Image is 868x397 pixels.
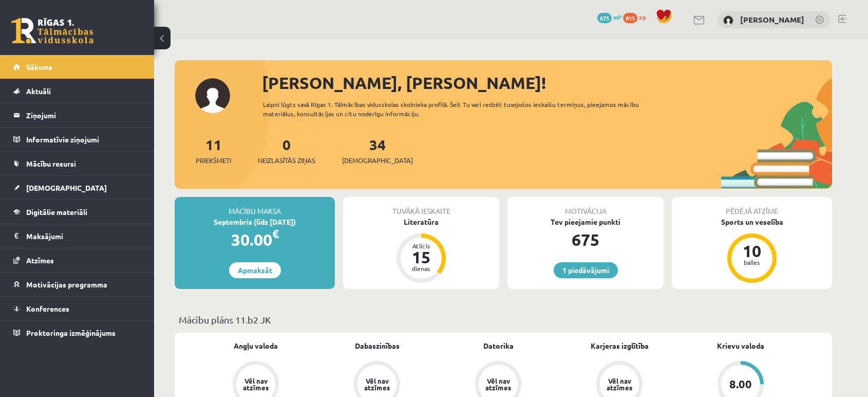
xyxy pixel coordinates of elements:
a: [PERSON_NAME] [740,14,804,25]
div: Pēdējā atzīme [672,197,832,216]
div: [PERSON_NAME], [PERSON_NAME]! [262,70,832,95]
div: Tuvākā ieskaite [343,197,499,216]
a: Krievu valoda [717,340,764,351]
a: Dabaszinības [355,340,400,351]
a: Digitālie materiāli [13,200,141,224]
legend: Maksājumi [26,224,141,248]
div: balles [737,259,767,265]
span: Proktoringa izmēģinājums [26,328,116,337]
div: Vēl nav atzīmes [605,377,634,391]
div: 10 [737,243,767,259]
span: xp [639,13,646,21]
a: Atzīmes [13,248,141,272]
span: Neizlasītās ziņas [258,155,315,166]
div: 15 [406,249,437,265]
a: 0Neizlasītās ziņas [258,135,315,166]
a: 675 mP [597,13,621,21]
span: Atzīmes [26,256,54,265]
a: Mācību resursi [13,152,141,175]
a: Apmaksāt [229,262,281,278]
span: Digitālie materiāli [26,207,87,216]
span: Sākums [26,62,52,71]
a: Datorika [483,340,514,351]
div: Motivācija [507,197,664,216]
div: 675 [507,227,664,252]
span: Priekšmeti [196,155,231,166]
span: 675 [597,13,612,23]
div: Literatūra [343,216,499,227]
a: Literatūra Atlicis 15 dienas [343,216,499,284]
a: 815 xp [623,13,651,21]
a: Sports un veselība 10 balles [672,216,832,284]
span: mP [613,13,621,21]
span: € [272,226,279,241]
div: Vēl nav atzīmes [484,377,513,391]
div: 8.00 [729,378,752,390]
a: 1 piedāvājumi [554,262,618,278]
div: Septembris (līdz [DATE]) [175,216,335,227]
div: 30.00 [175,227,335,252]
legend: Informatīvie ziņojumi [26,128,141,151]
a: Proktoringa izmēģinājums [13,321,141,345]
a: Angļu valoda [234,340,278,351]
span: Mācību resursi [26,159,76,168]
div: Tev pieejamie punkti [507,216,664,227]
img: Arnolds Mikuličs [723,15,733,26]
span: [DEMOGRAPHIC_DATA] [26,183,107,192]
div: Laipni lūgts savā Rīgas 1. Tālmācības vidusskolas skolnieka profilā. Šeit Tu vari redzēt tuvojošo... [263,100,657,118]
div: Vēl nav atzīmes [241,377,270,391]
a: Sākums [13,55,141,79]
div: dienas [406,265,437,272]
span: [DEMOGRAPHIC_DATA] [342,155,413,166]
div: Sports un veselība [672,216,832,227]
a: Aktuāli [13,79,141,103]
a: 34[DEMOGRAPHIC_DATA] [342,135,413,166]
a: Motivācijas programma [13,273,141,296]
div: Atlicis [406,243,437,249]
a: Ziņojumi [13,103,141,127]
a: Informatīvie ziņojumi [13,128,141,151]
div: Mācību maksa [175,197,335,216]
span: 815 [623,13,637,23]
a: Konferences [13,297,141,320]
a: 11Priekšmeti [196,135,231,166]
a: [DEMOGRAPHIC_DATA] [13,176,141,200]
span: Konferences [26,304,69,313]
a: Rīgas 1. Tālmācības vidusskola [11,18,93,44]
span: Aktuāli [26,86,51,96]
span: Motivācijas programma [26,280,107,289]
a: Karjeras izglītība [591,340,649,351]
a: Maksājumi [13,224,141,248]
div: Vēl nav atzīmes [363,377,391,391]
p: Mācību plāns 11.b2 JK [179,313,828,327]
legend: Ziņojumi [26,103,141,127]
